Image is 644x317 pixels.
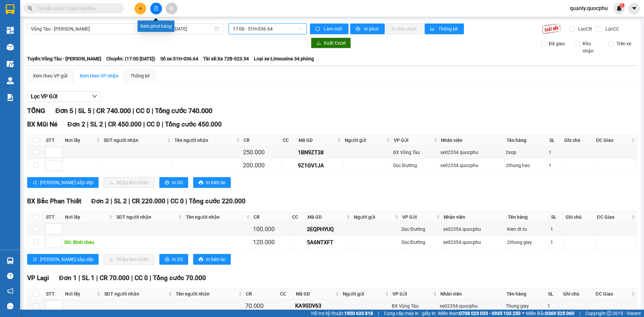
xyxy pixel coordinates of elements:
button: caret-down [628,3,640,14]
span: In biên lai [206,179,225,186]
div: Thống kê [130,72,150,80]
span: Nơi lấy [65,137,95,144]
button: printerIn DS [159,254,188,265]
div: BX Vũng Tàu [392,302,437,310]
div: Thung giay [506,302,545,310]
span: In biên lai [206,256,225,263]
span: Đơn 2 [67,120,85,128]
div: xe02354.quocphu [440,162,503,169]
span: sync [315,27,321,32]
img: warehouse-icon [7,77,14,84]
div: 200.000 [243,161,280,170]
span: ⚪️ [522,312,524,315]
span: Tên người nhận [174,137,235,144]
span: question-circle [7,273,13,279]
span: download [316,41,321,46]
th: CR [242,135,281,146]
span: [PERSON_NAME] sắp xếp [40,179,93,186]
span: | [131,274,133,282]
span: Làm mới [324,25,343,33]
span: Miền Nam [438,310,521,317]
span: Miền Bắc [526,310,574,317]
span: CC 0 [135,274,148,282]
th: Tên hàng [505,288,547,300]
div: 1BN9ZT38 [298,148,342,157]
button: sort-ascending[PERSON_NAME] sắp xếp [27,177,99,188]
span: Người gửi [345,137,385,144]
th: CC [290,212,306,223]
button: downloadXuất Excel [311,38,351,48]
span: Tên người nhận [186,213,245,221]
div: 1 [547,302,560,310]
span: printer [165,180,169,186]
span: Xuất Excel [324,39,345,47]
span: Lọc VP Gửi [31,92,57,101]
div: KA9SDV63 [295,302,340,310]
div: xe02354.quocphu [440,302,503,310]
span: aim [169,6,174,11]
span: | [150,274,151,282]
span: SĐT người nhận [104,137,166,144]
th: STT [44,288,63,300]
th: CC [281,135,297,146]
div: 250.000 [243,148,280,157]
span: sort-ascending [33,180,37,186]
div: xe02354.quocphu [440,149,503,156]
span: Loại xe: Limousine 34 phòng [254,55,314,62]
button: downloadNhập kho nhận [104,254,154,265]
span: | [185,197,187,205]
span: Mã GD [296,290,334,298]
span: VP Lagi [27,274,49,282]
span: Tài xế: Xe 72B-023.54 [203,55,249,62]
span: BX Mũi Né [27,120,57,128]
span: bar-chart [430,27,436,32]
button: file-add [150,3,162,14]
strong: 0369 525 060 [545,311,574,316]
div: BX Vũng Tàu [393,149,438,156]
span: 17:00 - 51H-036.64 [233,24,303,34]
th: SL [546,288,561,300]
td: BX Vũng Tàu [392,146,439,159]
button: printerIn phơi [350,23,385,34]
th: STT [44,212,63,223]
div: 70.000 [245,301,277,311]
span: | [162,120,163,128]
div: xe02354.quocphu [443,225,505,233]
span: | [96,274,98,282]
span: In DS [172,179,183,186]
img: icon-new-feature [616,5,622,11]
input: Tìm tên, số ĐT hoặc mã đơn [37,5,116,12]
span: CC 0 [147,120,160,128]
th: Nhân viên [439,288,505,300]
div: Dọc Đường [401,239,441,246]
span: SL 1 [82,274,95,282]
span: Kho nhận [580,40,603,55]
span: notification [7,288,13,294]
span: In DS [172,256,183,263]
span: printer [356,27,361,32]
button: In đơn chọn [386,23,423,34]
td: 1BN9ZT38 [297,146,343,159]
button: downloadNhập kho nhận [104,177,154,188]
th: Tên hàng [505,135,548,146]
span: | [105,120,106,128]
td: Dọc Đường [400,236,442,249]
span: Thống kê [438,25,459,33]
div: 2thung giay [507,239,548,246]
span: Người gửi [354,213,393,221]
span: | [87,120,89,128]
div: Kien dt tu [507,225,548,233]
th: Tên hàng [506,212,549,223]
div: DĐ: Binh chau [64,239,113,246]
button: sort-ascending[PERSON_NAME] sắp xếp [27,254,99,265]
span: ĐC Giao [596,137,630,144]
td: BX Vũng Tàu [391,300,439,313]
div: Dọc Đường [401,225,441,233]
div: Xem theo VP gửi [33,72,67,80]
img: solution-icon [7,94,14,101]
span: | [75,107,76,115]
td: KA9SDV63 [294,300,341,313]
span: CR 220.000 [132,197,165,205]
span: SL 2 [90,120,103,128]
span: SL 2 [114,197,127,205]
